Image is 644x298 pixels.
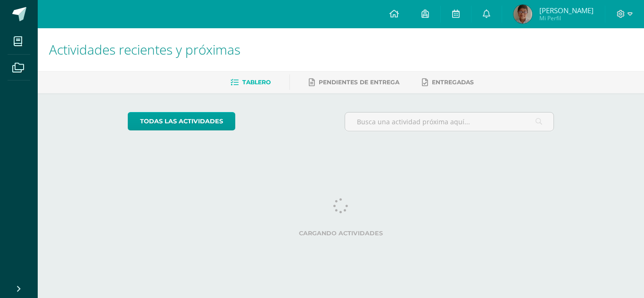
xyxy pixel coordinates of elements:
[309,75,399,90] a: Pendientes de entrega
[422,75,474,90] a: Entregadas
[128,112,235,130] a: todas las Actividades
[539,6,594,15] span: [PERSON_NAME]
[432,79,474,86] span: Entregadas
[242,79,271,86] span: Tablero
[345,113,554,131] input: Busca una actividad próxima aquí...
[513,5,532,24] img: 64dcc7b25693806399db2fba3b98ee94.png
[539,14,594,22] span: Mi Perfil
[319,79,399,86] span: Pendientes de entrega
[128,230,554,237] label: Cargando actividades
[231,75,271,90] a: Tablero
[49,40,240,58] span: Actividades recientes y próximas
